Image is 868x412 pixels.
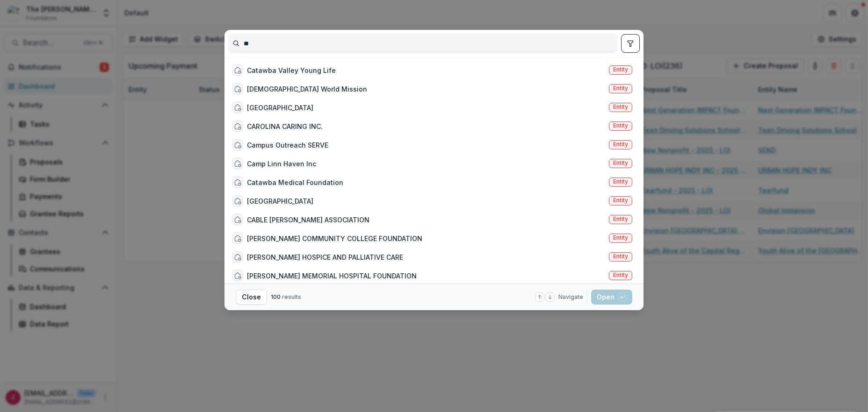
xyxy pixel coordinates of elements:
div: [GEOGRAPHIC_DATA] [247,103,313,113]
div: Catawba Medical Foundation [247,178,343,187]
div: [GEOGRAPHIC_DATA] [247,196,313,206]
span: Entity [613,122,628,129]
div: Campus Outreach SERVE [247,140,328,150]
div: CAROLINA CARING INC. [247,121,323,131]
div: Catawba Valley Young Life [247,65,336,75]
span: Entity [613,253,628,260]
button: toggle filters [621,34,640,53]
span: Entity [613,216,628,222]
span: Entity [613,197,628,204]
span: Navigate [558,293,583,301]
span: Entity [613,104,628,110]
div: CABLE [PERSON_NAME] ASSOCIATION [247,215,369,225]
span: results [282,293,301,300]
span: Entity [613,272,628,278]
span: Entity [613,85,628,92]
span: Entity [613,66,628,73]
div: Camp Linn Haven Inc [247,159,316,169]
div: [PERSON_NAME] MEMORIAL HOSPITAL FOUNDATION [247,271,417,281]
button: Open [591,290,632,305]
span: Entity [613,178,628,185]
button: Close [236,290,267,305]
span: Entity [613,234,628,241]
span: Entity [613,160,628,166]
div: [DEMOGRAPHIC_DATA] World Mission [247,84,367,94]
div: [PERSON_NAME] COMMUNITY COLLEGE FOUNDATION [247,234,422,243]
span: 100 [271,293,281,300]
div: [PERSON_NAME] HOSPICE AND PALLIATIVE CARE [247,252,403,262]
span: Entity [613,141,628,148]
